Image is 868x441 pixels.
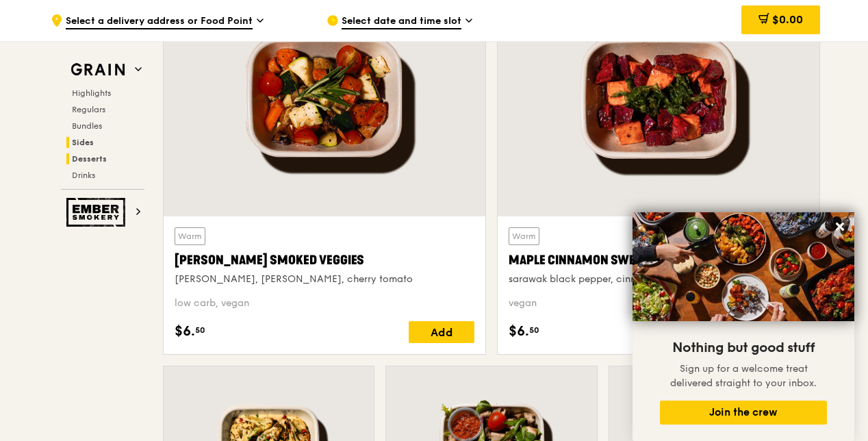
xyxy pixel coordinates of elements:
[342,14,461,29] span: Select date and time slot
[772,13,803,26] span: $0.00
[66,58,129,82] img: Grain web logo
[175,251,474,270] div: [PERSON_NAME] Smoked Veggies
[72,105,105,114] span: Regulars
[509,251,808,270] div: Maple Cinnamon Sweet Potato
[829,216,851,238] button: Close
[509,273,808,286] div: sarawak black pepper, cinnamon-infused maple syrup, kale
[195,325,205,336] span: 50
[66,14,253,29] span: Select a delivery address or Food Point
[72,154,107,164] span: Desserts
[175,227,205,245] div: Warm
[672,340,815,356] span: Nothing but good stuff
[72,171,95,180] span: Drinks
[175,297,474,310] div: low carb, vegan
[660,401,827,425] button: Join the crew
[633,212,854,321] img: DSC07876-Edit02-Large.jpeg
[175,321,195,342] span: $6.
[409,321,474,343] div: Add
[509,321,529,342] span: $6.
[529,325,539,336] span: 50
[72,138,94,147] span: Sides
[66,198,129,227] img: Ember Smokery web logo
[509,227,539,245] div: Warm
[72,88,111,98] span: Highlights
[72,121,102,131] span: Bundles
[509,297,808,310] div: vegan
[670,363,817,389] span: Sign up for a welcome treat delivered straight to your inbox.
[175,273,474,286] div: [PERSON_NAME], [PERSON_NAME], cherry tomato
